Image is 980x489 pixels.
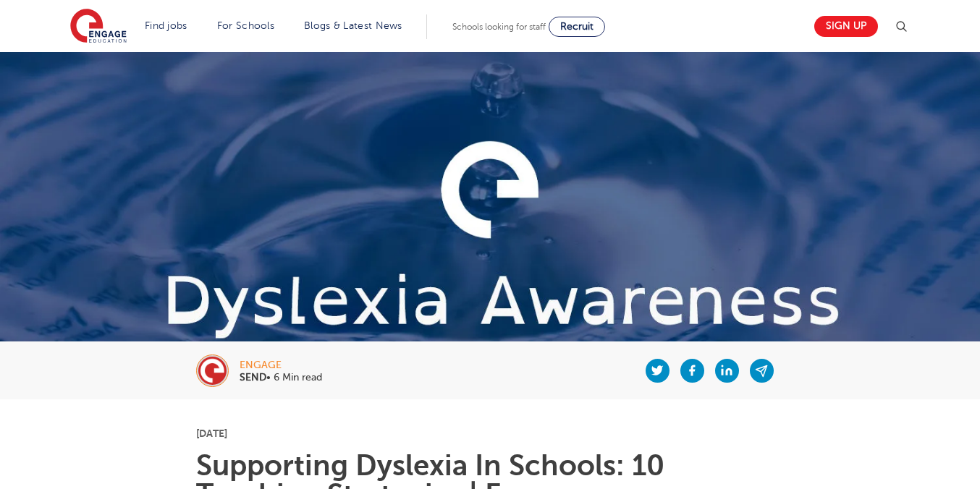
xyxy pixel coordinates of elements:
[549,17,605,37] a: Recruit
[196,428,785,438] p: [DATE]
[145,20,187,31] a: Find jobs
[217,20,274,31] a: For Schools
[814,16,878,37] a: Sign up
[70,9,127,45] img: Engage Education
[304,20,402,31] a: Blogs & Latest News
[452,22,546,32] span: Schools looking for staff
[240,360,322,370] div: engage
[560,21,594,32] span: Recruit
[240,372,266,383] b: SEND
[240,373,322,383] p: • 6 Min read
